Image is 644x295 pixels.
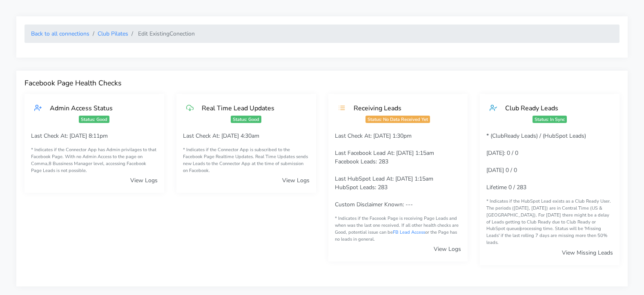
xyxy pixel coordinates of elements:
[335,201,413,208] span: Custom Disclaimer Known: ---
[434,245,461,253] a: View Logs
[486,132,586,140] span: * (ClubReady Leads) / (HubSpot Leads)
[79,116,109,123] span: Status: Good
[231,116,261,123] span: Status: Good
[345,104,458,112] div: Receiving Leads
[31,132,158,140] p: Last Check At: [DATE] 8:11pm
[25,79,619,87] h4: Facebook Page Health Checks
[497,104,610,112] div: Club Ready Leads
[533,116,567,123] span: Status: In Sync
[335,215,459,242] span: * Indicates if the Faceook Page is receiving Page Leads and when was the last one received. If al...
[335,132,412,140] span: Last Check At: [DATE] 1:30pm
[562,249,613,257] a: View Missing Leads
[393,229,425,235] a: FB Lead Access
[335,149,434,157] span: Last Facebook Lead At: [DATE] 1:15am
[486,183,526,191] span: Lifetime 0 / 283
[31,147,158,174] small: * Indicates if the Connector App has Admin privilages to that Facebook Page. With no Admin Access...
[183,147,310,174] small: * Indicates if the Connector App is subscribed to the Facebook Page Realtime Updates. Real Time U...
[98,30,128,38] a: Club Pilates
[486,166,517,174] span: [DATE] 0 / 0
[335,175,433,183] span: Last HubSpot Lead At: [DATE] 1:15am
[42,104,154,112] div: Admin Access Status
[194,104,306,112] div: Real Time Lead Updates
[282,177,310,184] a: View Logs
[130,177,158,184] a: View Logs
[335,183,388,191] span: HubSpot Leads: 283
[31,30,89,38] a: Back to all connections
[25,25,619,43] nav: breadcrumb
[128,29,195,38] li: Edit Existing Conection
[486,149,518,157] span: [DATE]: 0 / 0
[365,116,430,123] span: Status: No Data Received Yet
[335,158,388,165] span: Facebook Leads: 283
[183,132,310,140] p: Last Check At: [DATE] 4:30am
[486,198,611,246] span: * Indicates if the HubSpot Lead exists as a Club Ready User. The periods ([DATE], [DATE]) are in ...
